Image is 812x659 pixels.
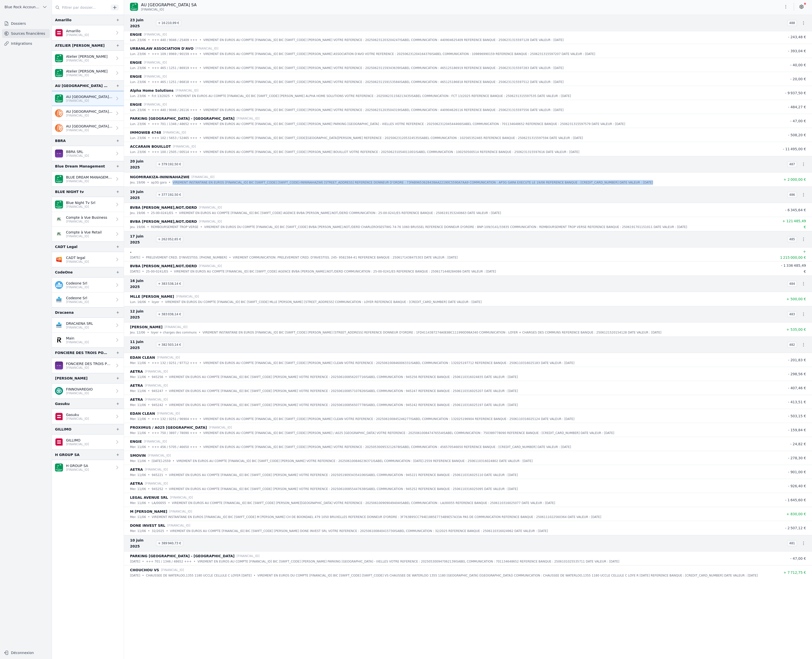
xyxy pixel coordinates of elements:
[787,192,797,198] span: 486
[66,417,89,421] p: [FINANCIAL_ID]
[55,109,63,117] img: ing.png
[148,107,150,112] div: •
[55,149,63,157] img: BEOBANK_CTBKBEBX.png
[130,121,146,126] p: lun. 23/06
[147,180,149,185] div: •
[156,20,181,26] span: + 16 210,99 €
[152,79,197,84] p: +++ 465 / 1251 / 86818 +++
[151,330,197,335] p: loyer + charges des communs
[66,230,102,235] p: Compte à Vue Retail
[52,106,124,121] a: AU [GEOGRAPHIC_DATA] SA [FINANCIAL_ID]
[172,180,653,185] p: VIREMENT INSTANTANE EN EUROS [FINANCIAL_ID] BIC [SWIFT_CODE] [SWIFT_CODE]-INININAHAZWE [STREET_AD...
[55,230,63,238] img: NAGELMACKERS_BNAGBEBBXXX.png
[175,93,571,98] p: VIREMENT EN EUROS AU COMPTE [FINANCIAL_ID] BIC [SWIFT_CODE] [PERSON_NAME] ALPHA HOME SOLUTIONS VO...
[66,321,93,326] p: DRACAENA SRL
[55,124,63,132] img: ing.png
[55,17,71,23] div: Amarillo
[142,269,144,274] div: •
[786,297,806,301] span: + 500,00 €
[52,3,109,12] input: Filtrer par dossier...
[199,79,201,84] div: •
[52,318,124,333] a: DRACAENA SRL [FINANCIAL_ID]
[66,255,89,260] p: CADT legal
[144,60,167,65] p: [FINANCIAL_ID]
[55,281,63,289] img: kbc.png
[148,299,150,304] div: •
[55,375,87,381] div: [PERSON_NAME]
[66,295,89,300] p: Codeone Srl
[130,135,146,140] p: lun. 23/06
[130,402,146,407] p: mer. 11/06
[66,124,113,129] p: AU [GEOGRAPHIC_DATA] SA
[66,200,95,205] p: Blue Night Tv Srl
[130,388,146,393] p: mer. 11/06
[152,51,197,56] p: +++ 109 / 8969 / 90159 +++
[52,227,124,241] a: Compte à Vue Retail [FINANCIAL_ID]
[152,121,197,126] p: +++ 701 / 1346 / 48652 +++
[152,65,197,70] p: +++ 465 / 1251 / 86919 +++
[130,382,143,388] p: AETRA
[130,278,154,290] span: 16 juin 2025
[55,200,63,208] img: BNP_BE_BUSINESS_GEBABEBB.png
[199,135,201,140] div: •
[66,325,93,329] p: [FINANCIAL_ID]
[148,430,150,435] div: •
[130,249,131,255] p: -
[66,219,107,223] p: [FINANCIAL_ID]
[66,438,89,443] p: GILLIMO
[130,3,138,11] img: BNP_BE_BUSINESS_GEBABEBB.png
[66,128,113,132] p: [FINANCIAL_ID]
[151,210,173,215] p: 25-00-0241/ES
[130,255,140,260] p: [DATE]
[130,210,145,215] p: jeu. 19/06
[203,121,625,126] p: VIREMENT EN EUROS AU COMPTE [FINANCIAL_ID] BIC [SWIFT_CODE] [PERSON_NAME] PARKING [GEOGRAPHIC_DAT...
[66,300,89,304] p: [FINANCIAL_ID]
[163,130,186,135] p: [FINANCIAL_ID]
[55,361,63,369] img: BEOBANK_CTBKBEBX.png
[130,73,142,79] p: ENGIE
[788,386,806,390] span: - 407,46 €
[55,69,63,77] img: BNP_BE_BUSINESS_GEBABEBB.png
[148,149,150,154] div: •
[782,219,806,229] span: + 121 485,49 €
[200,224,202,229] div: •
[148,79,150,84] div: •
[55,42,104,48] div: ATELIER [PERSON_NAME]
[55,215,63,223] img: NAGELMACKERS_BNAGBEBBXXX.png
[55,412,63,420] img: belfius.png
[788,372,806,376] span: - 298,56 €
[66,281,89,286] p: Codeone Srl
[52,66,124,80] a: Atelier [PERSON_NAME] [FINANCIAL_ID]
[55,189,84,195] div: BLUE NIGHT tv
[156,192,183,198] span: + 377 192,50 €
[781,263,806,273] span: - 1 336 485,49 €
[203,79,563,84] p: VIREMENT EN EUROS AU COMPTE [FINANCIAL_ID] BIC [SWIFT_CODE] [PERSON_NAME] VOTRE REFERENCE : 20250...
[66,33,89,37] p: [FINANCIAL_ID]
[199,219,222,224] p: [FINANCIAL_ID]
[52,358,124,373] a: FONCIERE DES TROIS PONTS [FINANCIAL_ID]
[130,374,146,379] p: mer. 11/06
[66,468,89,472] p: [FINANCIAL_ID]
[203,37,563,42] p: VIREMENT EN EUROS AU COMPTE [FINANCIAL_ID] BIC [SWIFT_CODE] [PERSON_NAME] VOTRE REFERENCE : 20250...
[148,416,150,421] div: •
[66,340,89,344] p: [FINANCIAL_ID]
[130,31,142,37] p: ENGIE
[55,244,77,250] div: CADT Legal
[130,299,146,304] p: lun. 16/06
[199,51,201,56] div: •
[130,65,146,70] p: lun. 23/06
[52,460,124,475] a: H GROUP SA [FINANCIAL_ID]
[52,146,124,161] a: BBRA SRL [FINANCIAL_ID]
[130,51,146,56] p: lun. 23/06
[55,296,63,304] img: KBC_BRUSSELS_KREDBEBB.png
[141,7,164,11] span: [FINANCIAL_ID]
[146,269,168,274] p: 25-00-0241/ES
[152,374,163,379] p: 945256
[783,177,806,181] span: + 2 000,00 €
[52,383,124,398] a: FINNOVAREGIO [FINANCIAL_ID]
[52,212,124,227] a: Compte à Vue Business [FINANCIAL_ID]
[165,299,481,304] p: VIREMENT EN EUROS DU COMPTE [FINANCIAL_ID] BIC [SWIFT_CODE] MLLE [PERSON_NAME] [STREET_ADDRESS] C...
[130,354,155,360] p: EDAN CLEAN
[174,269,496,274] p: VIREMENT EN EUROS AU COMPTE [FINANCIAL_ID] BIC [SWIFT_CODE] AGENCE BVBA [PERSON_NAME],NOT./DERD C...
[156,342,183,348] span: + 382 503,14 €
